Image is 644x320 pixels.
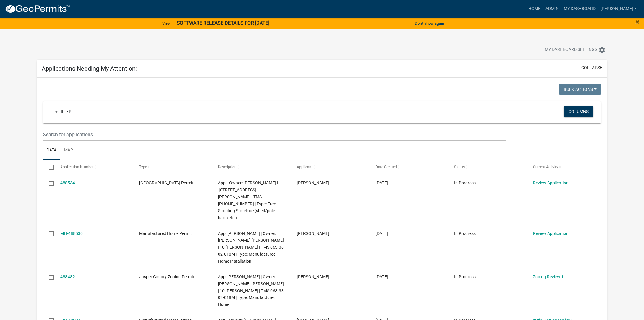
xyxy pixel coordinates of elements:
a: Map [60,141,77,160]
span: Manufactured Home Permit [139,231,192,236]
a: Review Application [533,180,569,185]
a: Home [526,3,543,15]
span: 10/06/2025 [376,231,388,236]
datatable-header-cell: Select [43,160,54,175]
h5: Applications Needing My Attention: [42,65,137,72]
span: Description [218,165,236,169]
span: Applicant [297,165,313,169]
span: × [635,18,639,26]
a: 488534 [60,180,75,185]
a: + Filter [50,106,76,117]
a: MH-488530 [60,231,83,236]
a: Review Application [533,231,569,236]
span: 10/06/2025 [376,274,388,279]
span: App: | Owner: POOVEY LYRIL L | 5175 TILLMAN RD | TMS 046-00-07-007 | Type: Free-Standing Structur... [218,180,281,220]
span: Jasper County Building Permit [139,180,194,185]
datatable-header-cell: Description [212,160,291,175]
span: Bobbie kemmerlin [297,231,329,236]
span: Bobbie kemmerlin [297,274,329,279]
span: In Progress [454,180,476,185]
span: In Progress [454,231,476,236]
button: My Dashboard Settingssettings [540,44,611,56]
strong: SOFTWARE RELEASE DETAILS FOR [DATE] [177,20,269,26]
a: Admin [543,3,561,15]
a: 488482 [60,274,75,279]
button: Close [635,18,639,26]
datatable-header-cell: Date Created [369,160,448,175]
span: Jasper County Zoning Permit [139,274,194,279]
span: App: Elizabeth lile-pajon | Owner: HERNANDEZ EMMANUEL MARTINEZ | 10 ASHTON PL | TMS 063-38-02-018... [218,274,285,307]
span: Date Created [376,165,397,169]
a: [PERSON_NAME] [598,3,639,15]
datatable-header-cell: Type [133,160,212,175]
span: In Progress [454,274,476,279]
span: Status [454,165,465,169]
span: Type [139,165,147,169]
a: View [160,18,173,28]
span: 10/06/2025 [376,180,388,185]
span: App: Bobbie kemmerlin | Owner: HERNANDEZ EMMANUEL MARTINEZ | 10 ASHTON PL | TMS 063-38-02-018M | ... [218,231,285,264]
button: Columns [564,106,593,117]
button: Bulk Actions [559,84,601,95]
input: Search for applications [43,128,507,141]
datatable-header-cell: Applicant [291,160,370,175]
span: Current Activity [533,165,558,169]
span: My Dashboard Settings [545,46,597,54]
datatable-header-cell: Status [448,160,527,175]
button: collapse [581,65,602,71]
a: Data [43,141,60,160]
datatable-header-cell: Current Activity [527,160,606,175]
datatable-header-cell: Application Number [54,160,133,175]
span: Scarlet Hiatt [297,180,329,185]
a: My Dashboard [561,3,598,15]
button: Don't show again [412,18,446,28]
i: settings [598,46,606,54]
a: Zoning Review 1 [533,274,564,279]
span: Application Number [60,165,93,169]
